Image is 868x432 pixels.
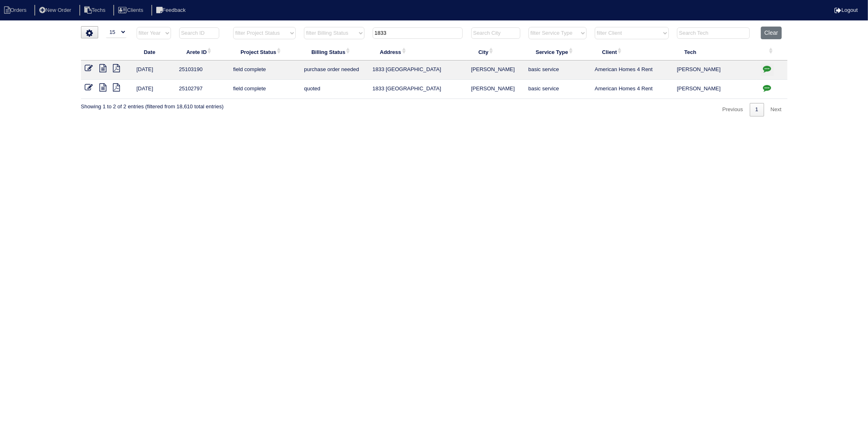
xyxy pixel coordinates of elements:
[175,80,229,99] td: 25102797
[834,7,858,13] a: Logout
[133,43,175,60] th: Date
[300,43,368,60] th: Billing Status: activate to sort column ascending
[591,60,673,80] td: American Homes 4 Rent
[591,43,673,60] th: Client: activate to sort column ascending
[467,80,524,99] td: [PERSON_NAME]
[300,80,368,99] td: quoted
[34,7,78,13] a: New Order
[133,80,175,99] td: [DATE]
[79,7,112,13] a: Techs
[524,60,591,80] td: basic service
[34,5,78,16] li: New Order
[151,5,192,16] li: Feedback
[765,103,787,116] a: Next
[179,27,219,39] input: Search ID
[175,43,229,60] th: Arete ID: activate to sort column ascending
[113,5,150,16] li: Clients
[757,43,787,60] th: : activate to sort column ascending
[524,43,591,60] th: Service Type: activate to sort column ascending
[369,80,467,99] td: 1833 [GEOGRAPHIC_DATA]
[471,27,520,39] input: Search City
[717,103,749,116] a: Previous
[175,60,229,80] td: 25103190
[79,5,112,16] li: Techs
[761,27,782,39] button: Clear
[369,43,467,60] th: Address: activate to sort column ascending
[677,27,750,39] input: Search Tech
[591,80,673,99] td: American Homes 4 Rent
[373,27,463,39] input: Search Address
[133,60,175,80] td: [DATE]
[229,80,300,99] td: field complete
[750,103,764,116] a: 1
[300,60,368,80] td: purchase order needed
[467,43,524,60] th: City: activate to sort column ascending
[81,99,224,110] div: Showing 1 to 2 of 2 entries (filtered from 18,610 total entries)
[369,60,467,80] td: 1833 [GEOGRAPHIC_DATA]
[673,60,757,80] td: [PERSON_NAME]
[673,43,757,60] th: Tech
[673,80,757,99] td: [PERSON_NAME]
[113,7,150,13] a: Clients
[229,60,300,80] td: field complete
[229,43,300,60] th: Project Status: activate to sort column ascending
[467,60,524,80] td: [PERSON_NAME]
[524,80,591,99] td: basic service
